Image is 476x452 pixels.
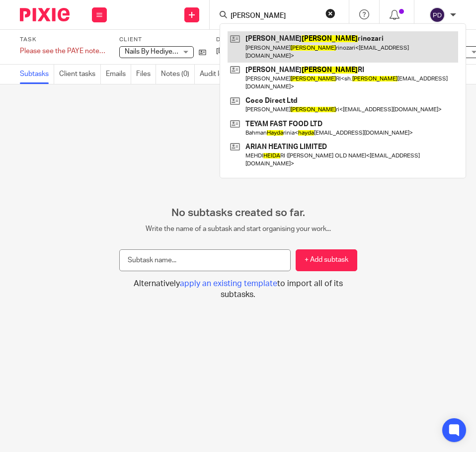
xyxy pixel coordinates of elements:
[20,65,54,84] a: Subtasks
[180,280,277,288] span: apply an existing template
[20,46,107,56] div: Please see the PAYE notes- Nails By Hediye Ltd
[20,8,70,21] img: Pixie
[125,48,184,55] span: Nails By Hediye Ltd
[119,279,357,300] button: Alternativelyapply an existing templateto import all of its subtasks.
[230,12,319,21] input: Search
[296,249,357,272] button: + Add subtask
[200,65,236,84] a: Audit logs
[20,36,107,44] label: Task
[325,8,335,18] button: Clear
[161,65,195,84] a: Notes (0)
[119,36,206,44] label: Client
[429,7,445,23] img: svg%3E
[216,48,237,55] span: [DATE]
[119,249,291,272] input: Subtask name...
[119,224,357,234] p: Write the name of a subtask and start organising your work...
[216,36,261,44] label: Due by
[106,65,131,84] a: Emails
[119,207,357,220] h2: No subtasks created so far.
[59,65,101,84] a: Client tasks
[136,65,156,84] a: Files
